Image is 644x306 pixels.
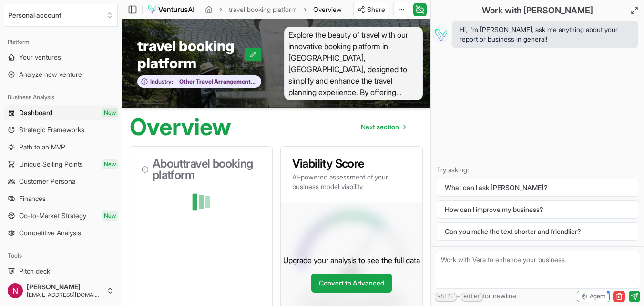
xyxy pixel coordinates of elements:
span: Go-to-Market Strategy [19,211,86,221]
span: Explore the beauty of travel with our innovative booking platform in [GEOGRAPHIC_DATA], [GEOGRAPH... [284,27,423,100]
div: Business Analysis [4,90,118,105]
span: Other Travel Arrangement and Reservation Services [173,78,256,85]
span: [PERSON_NAME] [27,283,102,291]
button: Industry:Other Travel Arrangement and Reservation Services [137,75,261,88]
span: Hi, I'm [PERSON_NAME], ask me anything about your report or business in general! [460,25,631,44]
a: Convert to Advanced [311,274,392,293]
span: Pitch deck [19,266,50,276]
span: Customer Persona [19,177,75,186]
a: DashboardNew [4,105,118,120]
img: Vera [433,27,448,42]
span: New [102,211,118,221]
img: ACg8ocJ6tUZ5VtwRjeHbyZ3YOfwUzDEPmm-2EuksI2cR57zYsoPbPg=s96-c [8,283,23,298]
h2: Work with [PERSON_NAME] [482,4,593,17]
h3: Viability Score [292,158,411,169]
span: Finances [19,194,46,203]
nav: breadcrumb [205,5,342,14]
span: Analyze new venture [19,70,82,79]
a: Path to an MVP [4,139,118,155]
span: New [102,108,118,117]
span: Dashboard [19,108,52,117]
a: Pitch deck [4,264,118,279]
span: Unique Selling Points [19,159,83,169]
a: Analyze new venture [4,67,118,82]
button: Share [353,2,389,17]
span: Industry: [150,78,173,85]
span: travel booking platform [137,37,245,72]
button: Agent [577,291,610,302]
span: Share [367,5,385,14]
a: Go-to-Market StrategyNew [4,208,118,223]
p: Try asking: [437,165,638,175]
span: Strategic Frameworks [19,125,84,135]
div: Tools [4,248,118,264]
button: What can I ask [PERSON_NAME]? [437,179,638,197]
span: [EMAIL_ADDRESS][DOMAIN_NAME] [27,291,102,299]
a: Your ventures [4,50,118,65]
kbd: shift [435,293,457,302]
span: Your ventures [19,53,61,62]
a: Competitive Analysis [4,225,118,241]
kbd: enter [461,293,483,302]
p: Upgrade your analysis to see the full data [283,254,420,266]
span: Next section [361,122,399,132]
img: logo [147,4,195,15]
a: Strategic Frameworks [4,122,118,137]
p: AI-powered assessment of your business model viability [292,172,411,191]
button: Can you make the text shorter and friendlier? [437,222,638,241]
span: Path to an MVP [19,142,65,152]
h1: Overview [130,116,231,138]
a: Go to next page [353,117,413,137]
button: Select an organization [4,4,118,27]
button: [PERSON_NAME][EMAIL_ADDRESS][DOMAIN_NAME] [4,279,118,302]
span: Agent [590,293,605,300]
button: How can I improve my business? [437,200,638,219]
a: Finances [4,191,118,206]
span: Overview [313,5,342,14]
nav: pagination [353,117,413,137]
a: Unique Selling PointsNew [4,157,118,172]
a: Customer Persona [4,174,118,189]
h3: About travel booking platform [142,158,261,181]
div: Platform [4,34,118,50]
span: + for newline [435,291,516,302]
a: travel booking platform [229,5,297,14]
span: New [102,159,118,169]
span: Competitive Analysis [19,228,81,238]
